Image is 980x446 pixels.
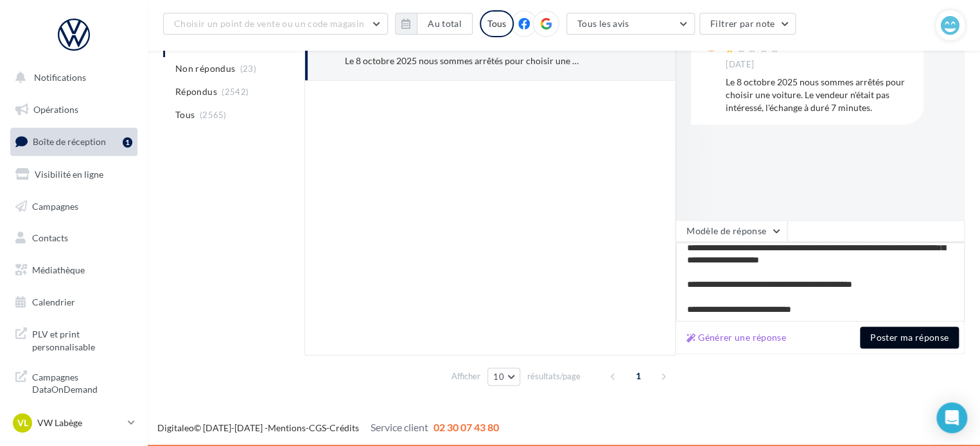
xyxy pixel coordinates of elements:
[860,327,959,348] button: Poster ma réponse
[480,10,514,37] div: Tous
[681,330,791,345] button: Générer une réponse
[32,264,85,275] span: Médiathèque
[32,200,78,211] span: Campagnes
[676,220,787,242] button: Modèle de réponse
[8,320,140,358] a: PLV et print personnalisable
[371,421,428,433] span: Service client
[8,128,140,155] a: Boîte de réception1
[451,370,480,382] span: Afficher
[936,402,967,433] div: Open Intercom Messenger
[34,72,86,83] span: Notifications
[163,13,388,35] button: Choisir un point de vente ou un code magasin
[566,13,695,35] button: Tous les avis
[493,372,504,382] span: 10
[222,87,249,97] span: (2542)
[395,13,473,35] button: Au total
[8,225,140,252] a: Contacts
[527,370,581,382] span: résultats/page
[487,368,520,386] button: 10
[699,13,796,35] button: Filtrer par note
[726,76,913,114] div: Le 8 octobre 2025 nous sommes arrêtés pour choisir une voiture. Le vendeur n'était pas intéressé,...
[17,416,28,429] span: VL
[33,136,106,147] span: Boîte de réception
[32,325,132,353] span: PLV et print personnalisable
[175,85,217,98] span: Répondus
[175,62,235,75] span: Non répondus
[175,108,195,121] span: Tous
[726,59,754,71] span: [DATE]
[8,363,140,401] a: Campagnes DataOnDemand
[10,411,137,435] a: VL VW Labège
[8,289,140,316] a: Calendrier
[8,161,140,188] a: Visibilité en ligne
[32,232,68,243] span: Contacts
[32,368,132,396] span: Campagnes DataOnDemand
[200,110,227,120] span: (2565)
[345,55,581,67] div: Le 8 octobre 2025 nous sommes arrêtés pour choisir une voiture. Le vendeur n'était pas intéressé,...
[37,416,123,429] p: VW Labège
[240,64,256,74] span: (23)
[174,18,364,29] span: Choisir un point de vente ou un code magasin
[8,193,140,220] a: Campagnes
[433,421,499,433] span: 02 30 07 43 80
[35,169,103,180] span: Visibilité en ligne
[577,18,629,29] span: Tous les avis
[309,422,326,433] a: CGS
[8,64,135,91] button: Notifications
[8,257,140,284] a: Médiathèque
[123,137,132,148] div: 1
[32,296,75,307] span: Calendrier
[268,422,306,433] a: Mentions
[329,422,359,433] a: Crédits
[157,422,194,433] a: Digitaleo
[417,13,473,35] button: Au total
[628,366,649,386] span: 1
[33,104,78,115] span: Opérations
[8,96,140,123] a: Opérations
[157,422,499,433] span: © [DATE]-[DATE] - - -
